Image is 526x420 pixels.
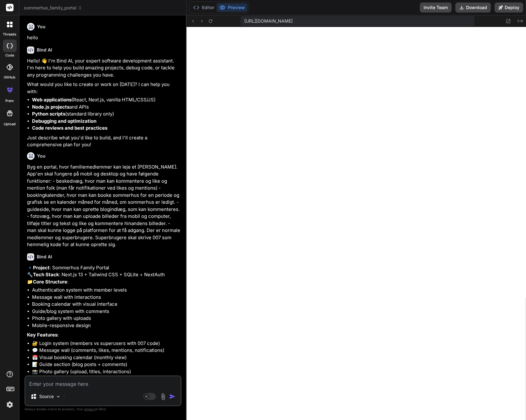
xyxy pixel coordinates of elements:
[37,47,52,53] h6: Bind AI
[32,118,96,124] strong: Debugging and optimization
[24,406,182,412] p: Always double-check its answers. Your in Bind
[217,3,247,12] button: Preview
[27,164,180,248] p: Byg en portal, hvor familiemedlemmer kan leje et [PERSON_NAME]. App'en skal fungere på mobil og d...
[191,3,217,12] button: Editor
[32,104,69,110] strong: Node.js projects
[33,265,50,271] strong: Project
[32,315,180,322] li: Photo gallery with uploads
[4,75,15,80] label: GitHub
[32,368,180,375] li: 📸 Photo gallery (upload, titles, interactions)
[27,81,180,95] p: What would you like to create or work on [DATE]? I can help you with:
[27,331,180,339] p: :
[33,279,67,285] strong: Core Structure
[24,5,82,11] span: sommerhus_family_portal
[32,340,180,347] li: 🔐 Login system (members vs superusers with 007 code)
[32,96,180,104] li: (React, Next.js, vanilla HTML/CSS/JS)
[27,57,180,79] p: Hello! 👋 I'm Bind AI, your expert software development assistant. I'm here to help you build amaz...
[5,53,14,58] label: code
[187,27,526,420] iframe: Preview
[32,287,180,294] li: Authentication system with member levels
[32,354,180,361] li: 📅 Visual booking calendar (monthly view)
[56,394,61,399] img: Pick Models
[27,34,180,41] p: hello
[32,301,180,308] li: Booking calendar with visual interface
[495,3,523,13] button: Deploy
[37,24,46,30] h6: You
[27,134,180,148] p: Just describe what you'd like to build, and I'll create a comprehensive plan for you!
[32,110,180,118] li: (standard library only)
[84,407,95,411] span: privacy
[169,393,176,400] img: icon
[4,399,15,410] img: settings
[32,361,180,368] li: 📝 Guide section (blog posts + comments)
[33,272,59,277] strong: Tech Stack
[39,393,54,400] p: Source
[32,97,72,103] strong: Web applications
[27,332,57,338] strong: Key Features
[37,153,46,159] h6: You
[32,104,180,111] li: and APIs
[32,294,180,301] li: Message wall with interactions
[5,98,14,104] label: prem
[32,111,65,117] strong: Python scripts
[32,322,180,329] li: Mobile-responsive design
[32,347,180,354] li: 💬 Message wall (comments, likes, mentions, notifications)
[32,308,180,315] li: Guide/blog system with comments
[32,375,180,382] li: 📱 Mobile + desktop optimized
[420,3,452,13] button: Invite Team
[244,18,293,24] span: [URL][DOMAIN_NAME]
[37,254,52,260] h6: Bind AI
[160,393,167,400] img: attachment
[3,32,16,37] label: threads
[32,125,107,131] strong: Code reviews and best practices
[455,3,491,13] button: Download
[27,264,180,286] p: 🔹 : Sommerhus Family Portal 🔧 : Next.js 13 + Tailwind CSS + SQLite + NextAuth 📁 :
[4,121,16,127] label: Upload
